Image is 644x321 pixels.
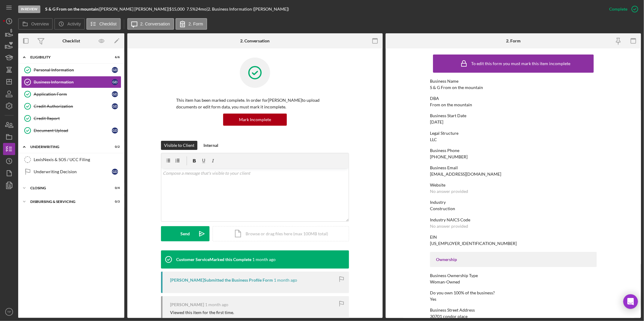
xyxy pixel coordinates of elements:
div: Business Start Date [430,113,597,118]
div: Legal Structure [430,131,597,136]
div: Document Upload [34,128,112,133]
div: Industry [430,200,597,205]
a: LexisNexis & SOS / UCC Filing [21,154,121,166]
a: Credit Report [21,112,121,124]
div: Closing [30,186,105,190]
div: Business Name [430,79,597,84]
div: Construction [430,206,455,211]
button: Internal [200,141,221,150]
div: Business Phone [430,148,597,153]
div: Do you own 100% of the business? [430,290,597,295]
button: TP [3,306,15,318]
b: S & G From on the mountain [45,6,99,12]
div: Ownership [436,257,591,262]
div: Eligibility [30,55,105,59]
div: 24 mo [196,7,206,12]
a: Business InformationGD [21,76,121,88]
div: Personal Information [34,68,112,72]
div: 2. Form [506,38,521,43]
label: 2. Conversation [140,22,170,26]
div: Business Ownership Type [430,273,597,278]
div: Open Intercom Messenger [623,294,638,309]
div: Underwriting Decision [34,169,112,174]
button: Complete [603,3,641,15]
a: Credit AuthorizationGD [21,100,121,112]
button: Checklist [86,18,121,30]
div: [PERSON_NAME] [PERSON_NAME] | [100,7,169,12]
div: [EMAIL_ADDRESS][DOMAIN_NAME] [430,172,501,177]
div: Send [181,226,190,241]
div: | [45,7,100,12]
div: Checklist [62,38,80,43]
div: Business Email [430,165,597,170]
button: Visible to Client [161,141,197,150]
div: Yes [430,297,436,302]
button: Activity [54,18,85,30]
div: G D [112,127,118,134]
div: 0 / 2 [109,145,120,149]
label: Overview [31,22,49,26]
div: Visible to Client [164,141,194,150]
a: Personal InformationGD [21,64,121,76]
div: No answer provided [430,189,468,194]
a: Document UploadGD [21,124,121,137]
label: Activity [67,22,81,26]
a: Underwriting DecisionGD [21,166,121,178]
div: In Review [18,5,40,13]
button: Send [161,226,210,241]
div: Disbursing & Servicing [30,200,105,204]
div: | 2. Business Information ([PERSON_NAME]) [206,7,289,12]
div: Application Form [34,92,112,97]
div: [PERSON_NAME] [170,302,204,307]
div: G D [112,91,118,97]
div: G D [112,79,118,85]
div: From on the mountain [430,102,472,107]
div: DBA [430,96,597,101]
div: To edit this form you must mark this item incomplete [471,61,571,66]
div: Credit Authorization [34,104,112,109]
div: Woman-Owned [430,280,460,284]
div: [DATE] [430,120,443,124]
div: [PERSON_NAME] Submitted the Business Profile Form [170,278,273,283]
div: Viewed this item for the first time. [170,310,234,315]
text: TP [7,310,11,314]
div: Mark Incomplete [239,114,271,126]
div: [US_EMPLOYER_IDENTIFICATION_NUMBER] [430,241,517,246]
div: Business Street Address [430,308,597,313]
span: $15,000 [169,6,185,12]
div: No answer provided [430,224,468,229]
div: 30701 condor place [430,314,468,319]
div: Underwriting [30,145,105,149]
div: 0 / 3 [109,200,120,204]
button: Mark Incomplete [223,114,287,126]
time: 2025-07-24 19:46 [274,278,297,283]
div: LLC [430,137,437,142]
div: G D [112,67,118,73]
label: 2. Form [189,22,203,26]
p: This item has been marked complete. In order for [PERSON_NAME] to upload documents or edit form d... [176,97,334,111]
div: S & G From on the mountain [430,85,483,90]
button: 2. Form [176,18,207,30]
time: 2025-07-24 19:44 [205,302,228,307]
div: G D [112,103,118,109]
div: Complete [609,3,627,15]
time: 2025-07-25 21:17 [252,257,276,262]
div: 6 / 6 [109,55,120,59]
div: G D [112,169,118,175]
div: Website [430,183,597,187]
div: 2. Conversation [240,38,270,43]
div: 7.5 % [186,7,196,12]
div: Internal [203,141,218,150]
div: 0 / 4 [109,186,120,190]
button: Overview [18,18,53,30]
div: LexisNexis & SOS / UCC Filing [34,157,121,162]
div: Credit Report [34,116,121,121]
div: Business Information [34,80,112,84]
div: Industry NAICS Code [430,217,597,222]
a: Application FormGD [21,88,121,100]
label: Checklist [99,22,117,26]
button: 2. Conversation [127,18,174,30]
div: [PHONE_NUMBER] [430,154,468,159]
div: Customer Service Marked this Complete [176,257,251,262]
div: EIN [430,235,597,240]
